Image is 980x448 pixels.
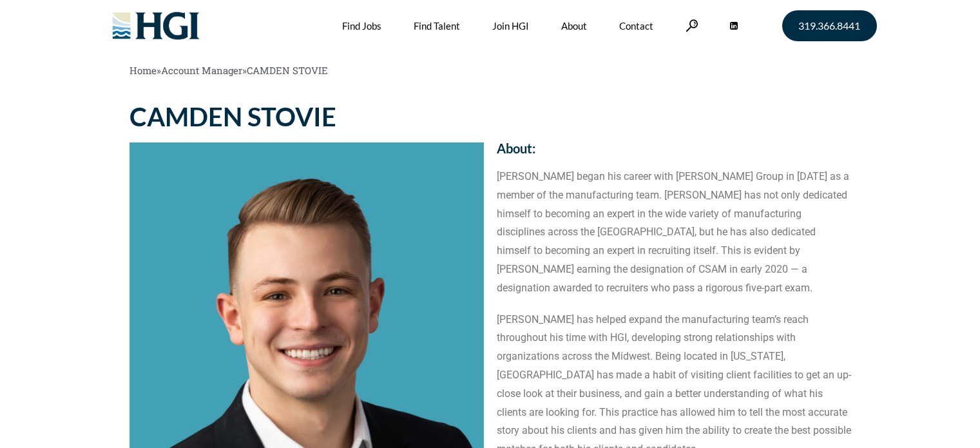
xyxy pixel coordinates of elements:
a: Account Manager [161,64,242,77]
span: CAMDEN STOVIE [247,64,328,77]
a: Home [130,64,157,77]
a: 319.366.8441 [782,10,877,41]
span: 319.366.8441 [798,21,860,31]
p: [PERSON_NAME] began his career with [PERSON_NAME] Group in [DATE] as a member of the manufacturin... [497,168,851,298]
h2: About: [497,142,851,155]
h1: CAMDEN STOVIE [130,104,484,130]
a: Search [686,19,698,32]
h2: Contact: [497,104,851,117]
span: » » [130,64,328,77]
